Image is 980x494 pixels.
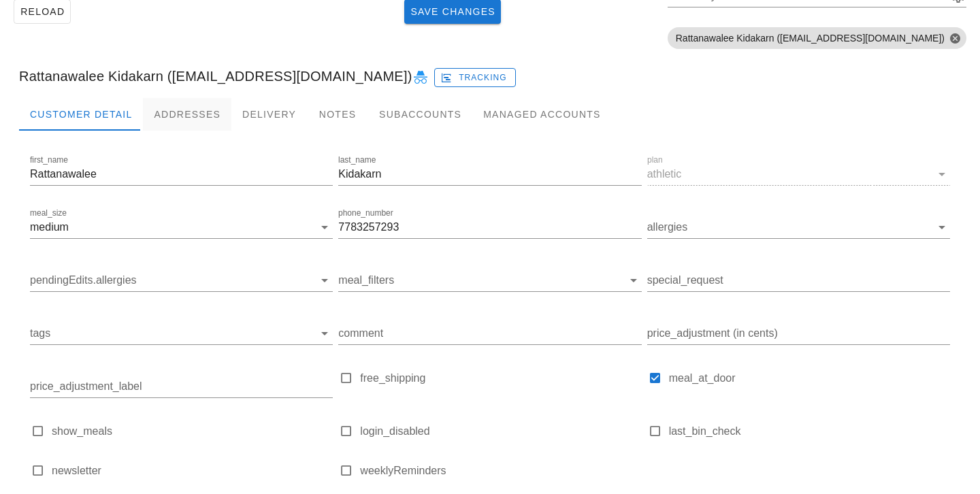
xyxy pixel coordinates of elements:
div: meal_filters [338,269,641,291]
label: last_bin_check [669,425,950,438]
span: Tracking [443,71,507,84]
label: first_name [30,155,68,165]
div: tags [30,323,333,344]
div: Delivery [231,98,307,131]
span: Reload [20,6,65,17]
label: phone_number [338,208,393,218]
label: show_meals [52,425,333,438]
div: planathletic [647,163,950,185]
div: pendingEdits.allergies [30,269,333,291]
span: Rattanawalee Kidakarn ([EMAIL_ADDRESS][DOMAIN_NAME]) [676,27,958,49]
button: Tracking [434,68,517,87]
div: meal_sizemedium [30,216,333,238]
div: Rattanawalee Kidakarn ([EMAIL_ADDRESS][DOMAIN_NAME]) [8,54,972,98]
label: last_name [338,155,376,165]
div: medium [30,221,69,233]
label: meal_size [30,208,67,218]
div: allergies [647,216,950,238]
label: plan [647,155,663,165]
div: Subaccounts [368,98,472,131]
span: Save Changes [410,6,495,17]
button: Close [949,32,961,44]
label: newsletter [52,464,333,478]
label: login_disabled [360,425,641,438]
label: weeklyReminders [360,464,641,478]
div: Notes [307,98,368,131]
div: Customer Detail [19,98,143,131]
div: Addresses [143,98,231,131]
label: free_shipping [360,372,641,385]
div: Managed Accounts [472,98,611,131]
label: meal_at_door [669,372,950,385]
a: Tracking [434,65,517,87]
